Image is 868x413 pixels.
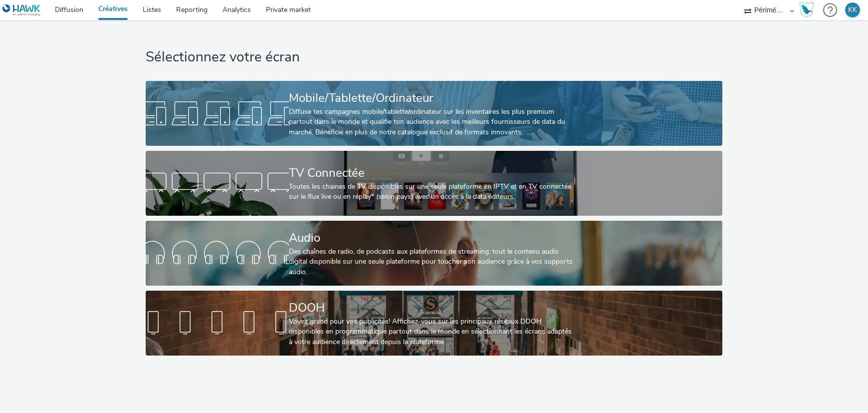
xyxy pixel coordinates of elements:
[289,317,575,347] div: Voyez grand pour vos publicités! Affichez-vous sur les principaux réseaux DOOH disponibles en pro...
[146,81,722,146] a: Mobile/Tablette/OrdinateurDiffuse tes campagnes mobile/tablette/ordinateur sur les inventaires le...
[289,89,575,107] div: Mobile/Tablette/Ordinateur
[799,2,814,18] img: Hawk Academy
[289,164,575,182] div: TV Connectée
[146,291,722,356] a: DOOHVoyez grand pour vos publicités! Affichez-vous sur les principaux réseaux DOOH disponibles en...
[848,2,857,17] div: KK
[146,221,722,286] a: AudioDes chaînes de radio, de podcasts aux plateformes de streaming: tout le contenu audio digita...
[146,48,722,67] h1: Sélectionnez votre écran
[799,2,818,18] a: Hawk Academy
[289,107,575,137] div: Diffuse tes campagnes mobile/tablette/ordinateur sur les inventaires les plus premium partout dan...
[289,299,575,317] div: DOOH
[146,151,722,216] a: TV ConnectéeToutes les chaines de TV disponibles sur une seule plateforme en IPTV et en TV connec...
[289,247,575,277] div: Des chaînes de radio, de podcasts aux plateformes de streaming: tout le contenu audio digital dis...
[289,182,575,202] div: Toutes les chaines de TV disponibles sur une seule plateforme en IPTV et en TV connectée sur le f...
[2,4,41,16] img: undefined Logo
[289,229,575,247] div: Audio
